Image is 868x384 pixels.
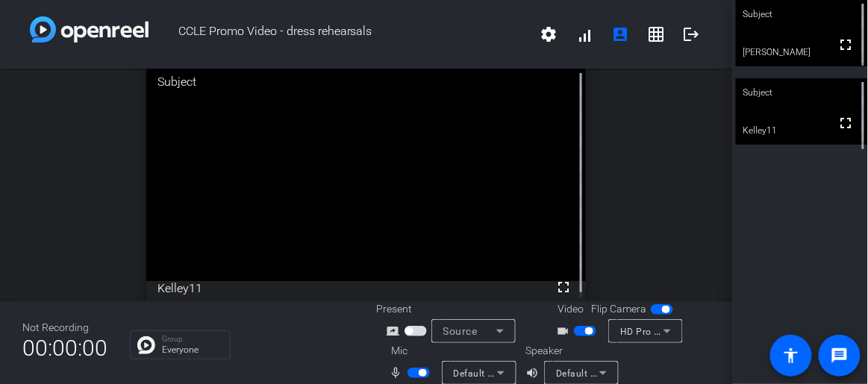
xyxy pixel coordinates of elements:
span: HD Pro Webcam C920 (046d:082d) [620,325,775,337]
div: Present [376,301,525,317]
mat-icon: logout [683,25,701,43]
span: Default - Speakers (Realtek(R) Audio) [556,367,717,379]
p: Everyone [162,345,222,354]
img: Chat Icon [137,336,155,354]
mat-icon: grid_on [647,25,665,43]
mat-icon: fullscreen [837,114,855,132]
mat-icon: mic_none [390,364,408,382]
img: white-gradient.svg [30,16,149,43]
span: Flip Camera [592,301,647,317]
mat-icon: settings [540,25,558,43]
span: Video [558,301,584,317]
div: Mic [376,343,525,359]
div: Subject [146,62,586,102]
span: 00:00:00 [22,330,107,366]
span: Source [443,325,478,337]
mat-icon: fullscreen [555,278,573,296]
span: Default - Microphone Array (Intel® Smart Sound Technology (Intel® SST)) [454,367,774,379]
mat-icon: videocam_outline [556,322,574,340]
div: Speaker [525,343,615,359]
div: Subject [736,78,868,107]
mat-icon: screen_share_outline [387,322,405,340]
mat-icon: accessibility [782,347,800,365]
button: signal_cellular_alt [566,16,602,52]
div: Not Recording [22,320,107,336]
mat-icon: fullscreen [837,36,855,54]
mat-icon: volume_up [525,364,543,382]
mat-icon: account_box [611,25,629,43]
mat-icon: message [831,347,849,365]
p: Group [162,336,222,343]
span: CCLE Promo Video - dress rehearsals [149,16,531,52]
